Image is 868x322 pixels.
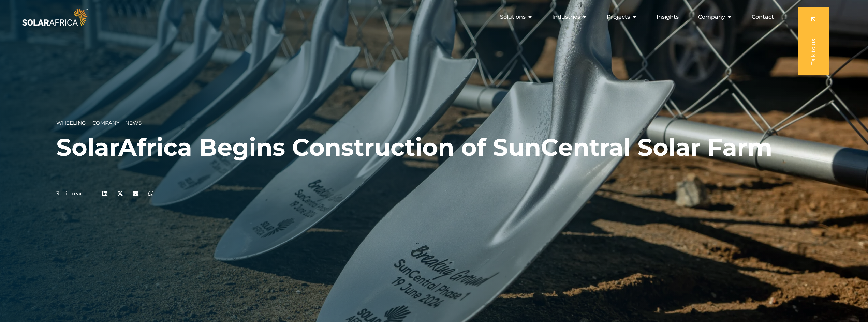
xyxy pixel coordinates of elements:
span: Company [92,120,120,126]
div: Share on whatsapp [143,186,159,201]
div: Share on email [128,186,143,201]
span: Solutions [500,13,526,21]
h1: SolarAfrica Begins Construction of SunCentral Solar Farm [56,133,812,162]
span: Projects [607,13,630,21]
a: Contact [752,13,774,21]
nav: Menu [89,10,779,24]
div: Share on x-twitter [113,186,128,201]
span: __ [120,120,125,126]
span: Wheeling [56,120,86,126]
p: 3 min read [56,190,84,197]
div: Menu Toggle [89,10,779,24]
div: Share on linkedin [97,186,113,201]
span: News [125,120,142,126]
a: Insights [657,13,679,21]
span: Industries [552,13,580,21]
span: Company [698,13,725,21]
